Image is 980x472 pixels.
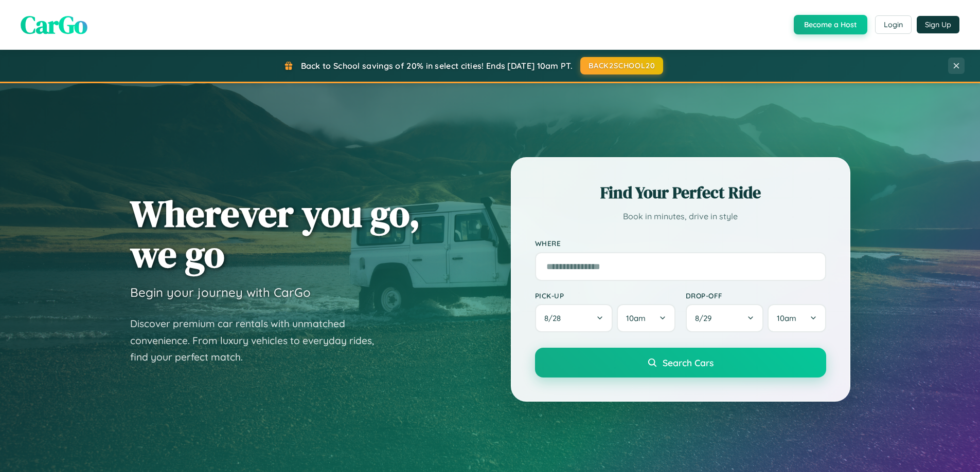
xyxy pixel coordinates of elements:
span: Back to School savings of 20% in select cities! Ends [DATE] 10am PT. [301,61,573,71]
p: Book in minutes, drive in style [535,209,826,224]
span: CarGo [21,8,87,42]
span: Search Cars [663,357,714,368]
button: 8/28 [535,304,613,332]
label: Where [535,239,826,248]
span: 10am [626,313,646,323]
button: 10am [617,304,675,332]
p: Discover premium car rentals with unmatched convenience. From luxury vehicles to everyday rides, ... [130,315,387,366]
label: Pick-up [535,291,675,300]
h2: Find Your Perfect Ride [535,181,826,204]
button: Become a Host [794,15,867,34]
span: 10am [777,313,796,323]
button: Login [875,15,912,34]
button: 10am [768,304,826,332]
h1: Wherever you go, we go [130,193,420,274]
button: Sign Up [917,16,959,33]
button: 8/29 [686,304,764,332]
h3: Begin your journey with CarGo [130,285,311,300]
label: Drop-off [686,291,826,300]
span: 8 / 29 [695,313,717,323]
button: Search Cars [535,348,826,377]
button: BACK2SCHOOL20 [580,57,663,74]
span: 8 / 28 [544,313,566,323]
